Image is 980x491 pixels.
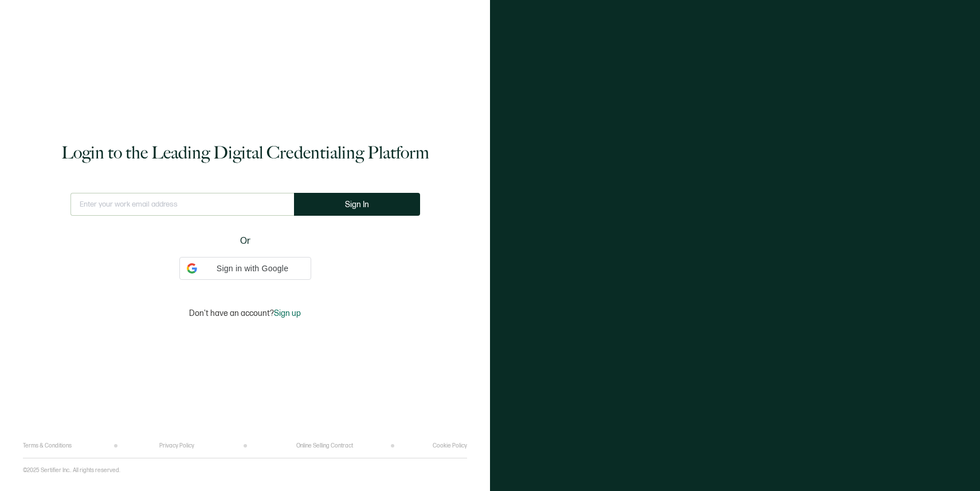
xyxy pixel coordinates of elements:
[240,234,250,248] span: Or
[189,308,301,318] p: Don't have an account?
[433,442,467,449] a: Cookie Policy
[296,442,353,449] a: Online Selling Contract
[274,308,301,318] span: Sign up
[179,257,311,280] div: Sign in with Google
[23,467,120,474] p: ©2025 Sertifier Inc.. All rights reserved.
[61,141,429,164] h1: Login to the Leading Digital Credentialing Platform
[23,442,72,449] a: Terms & Conditions
[159,442,194,449] a: Privacy Policy
[202,263,304,275] span: Sign in with Google
[345,200,369,209] span: Sign In
[70,193,294,216] input: Enter your work email address
[294,193,420,216] button: Sign In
